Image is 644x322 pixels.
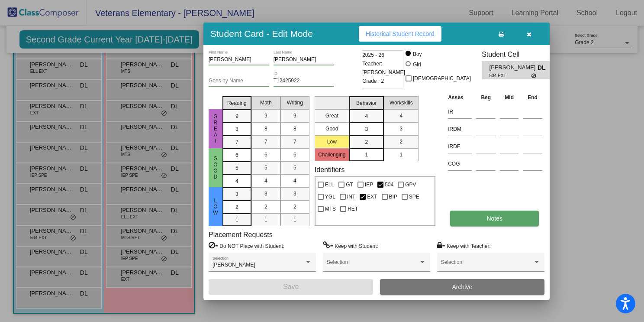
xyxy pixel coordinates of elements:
[264,177,267,185] span: 4
[489,72,531,79] span: 504 EXT
[293,203,296,211] span: 2
[362,51,384,59] span: 2025 - 26
[293,151,296,159] span: 6
[293,112,296,120] span: 9
[287,99,303,107] span: Writing
[412,61,421,68] div: Girl
[227,99,247,107] span: Reading
[486,215,502,222] span: Notes
[325,204,336,214] span: MTS
[264,203,267,211] span: 2
[235,203,238,211] span: 2
[235,138,238,146] span: 7
[315,166,345,174] label: Identifiers
[390,99,413,107] span: Workskills
[362,77,384,85] span: Grade : 2
[209,241,284,250] label: = Do NOT Place with Student:
[209,231,273,239] label: Placement Requests
[209,279,373,295] button: Save
[235,151,238,159] span: 6
[366,30,435,37] span: Historical Student Record
[235,216,238,224] span: 1
[489,63,538,72] span: [PERSON_NAME]
[409,192,419,202] span: SPE
[348,204,358,214] span: RET
[325,179,334,190] span: ELL
[212,198,219,216] span: Low
[448,105,472,118] input: assessment
[293,164,296,172] span: 5
[264,216,267,224] span: 1
[323,241,378,250] label: = Keep with Student:
[209,78,269,84] input: goes by name
[293,216,296,224] span: 1
[264,164,267,172] span: 5
[213,262,255,268] span: [PERSON_NAME]
[293,138,296,146] span: 7
[362,59,405,77] span: Teacher: [PERSON_NAME]
[399,125,402,133] span: 3
[452,283,473,290] span: Archive
[498,93,521,102] th: Mid
[365,179,373,190] span: IEP
[399,112,402,120] span: 4
[283,283,299,290] span: Save
[389,192,397,202] span: BIP
[365,151,368,159] span: 1
[274,78,334,84] input: Enter ID
[380,279,544,295] button: Archive
[412,50,422,58] div: Boy
[264,125,267,133] span: 8
[293,177,296,185] span: 4
[264,138,267,146] span: 7
[365,125,368,133] span: 3
[405,179,416,190] span: GPV
[474,93,498,102] th: Beg
[365,138,368,146] span: 2
[365,112,368,120] span: 4
[448,123,472,136] input: assessment
[446,93,474,102] th: Asses
[293,190,296,198] span: 3
[347,192,355,202] span: INT
[367,192,377,202] span: EXT
[413,73,471,84] span: [DEMOGRAPHIC_DATA]
[359,26,441,42] button: Historical Student Record
[293,125,296,133] span: 8
[385,179,393,190] span: 504
[235,177,238,185] span: 4
[437,241,491,250] label: = Keep with Teacher:
[212,156,219,180] span: Good
[235,164,238,172] span: 5
[448,157,472,170] input: assessment
[235,112,238,120] span: 9
[482,50,557,59] h3: Student Cell
[399,138,402,146] span: 2
[212,114,219,144] span: Great
[260,99,272,107] span: Math
[235,125,238,133] span: 8
[235,190,238,198] span: 3
[450,211,539,226] button: Notes
[264,112,267,120] span: 9
[264,151,267,159] span: 6
[210,28,313,39] h3: Student Card - Edit Mode
[264,190,267,198] span: 3
[356,99,377,107] span: Behavior
[399,151,402,159] span: 1
[346,179,353,190] span: GT
[448,140,472,153] input: assessment
[521,93,544,102] th: End
[325,192,335,202] span: YGL
[538,63,550,72] span: DL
